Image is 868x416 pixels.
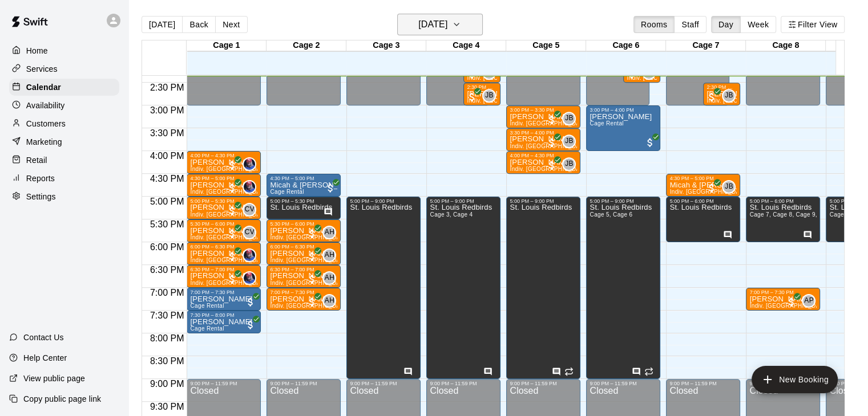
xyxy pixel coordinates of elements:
[190,176,257,181] div: 4:30 PM – 5:00 PM
[669,198,737,204] div: 5:00 PM – 6:00 PM
[711,16,741,33] button: Day
[327,248,336,262] span: Austin Hartnett
[245,319,256,331] span: All customers have paid
[483,367,492,376] svg: Has notes
[565,113,574,124] span: JB
[147,311,187,320] span: 7:30 PM
[187,197,261,219] div: 5:00 PM – 5:30 PM: Kaiser Lucas
[270,303,349,309] span: Indiv. [GEOGRAPHIC_DATA]
[190,166,269,172] span: Indiv. [GEOGRAPHIC_DATA]
[674,16,706,33] button: Staff
[510,166,588,172] span: Indiv. [GEOGRAPHIC_DATA]
[586,40,666,51] div: Cage 6
[267,174,341,197] div: 4:30 PM – 5:00 PM: Micah & Mason Miranda
[9,79,119,96] div: Calendar
[244,250,255,261] img: Jacob Abraham
[267,40,346,51] div: Cage 2
[187,219,261,242] div: 5:30 PM – 6:00 PM: Kaiser Lucas
[247,180,256,194] span: Jacob Abraham
[746,197,820,242] div: 5:00 PM – 6:00 PM: St. Louis Redbirds
[567,112,576,125] span: John Beirne
[485,90,494,101] span: JB
[9,42,119,59] a: Home
[546,160,558,171] span: All customers have paid
[244,181,255,193] img: Jacob Abraham
[586,105,660,151] div: 3:00 PM – 4:00 PM: Cage Rental
[590,381,657,386] div: 9:00 PM – 11:59 PM
[227,205,238,217] span: All customers have paid
[546,137,558,148] span: All customers have paid
[510,107,577,113] div: 3:00 PM – 3:30 PM
[9,133,119,150] a: Marketing
[147,151,187,161] span: 4:00 PM
[666,40,746,51] div: Cage 7
[510,130,577,136] div: 3:30 PM – 4:00 PM
[510,381,577,386] div: 9:00 PM – 11:59 PM
[270,221,337,227] div: 5:30 PM – 6:00 PM
[243,203,256,217] div: Clay Voss
[190,312,257,318] div: 7:30 PM – 8:00 PM
[26,136,62,148] p: Marketing
[666,197,740,242] div: 5:00 PM – 6:00 PM: St. Louis Redbirds
[190,381,257,386] div: 9:00 PM – 11:59 PM
[247,248,256,262] span: Jacob Abraham
[706,84,737,90] div: 2:30 PM – 3:00 PM
[482,89,496,103] div: John Beirne
[267,265,341,288] div: 6:30 PM – 7:00 PM: Oscar Thomas
[749,198,817,204] div: 5:00 PM – 6:00 PM
[190,153,257,158] div: 4:00 PM – 4:30 PM
[9,97,119,114] div: Availability
[270,280,349,286] span: Indiv. [GEOGRAPHIC_DATA]
[147,219,187,229] span: 5:30 PM
[267,242,341,265] div: 6:00 PM – 6:30 PM: Oscar Thomas
[562,112,576,125] div: John Beirne
[722,89,736,103] div: James Beirne
[426,40,506,51] div: Cage 4
[403,367,413,376] svg: Has notes
[190,325,224,332] span: Cage Rental
[227,160,238,171] span: All customers have paid
[187,174,261,197] div: 4:30 PM – 5:00 PM: Kushal Zei
[267,197,341,219] div: 5:00 PM – 5:30 PM: St. Louis Redbirds
[706,91,717,103] span: All customers have paid
[669,189,748,195] span: Indiv. [GEOGRAPHIC_DATA]
[227,274,238,285] span: All customers have paid
[187,151,261,174] div: 4:00 PM – 4:30 PM: Kushal Zei
[322,294,336,308] div: Austin Hartnett
[749,211,842,218] span: Cage 7, Cage 8, Cage 9, Cage 10
[552,367,561,376] svg: Has notes
[215,16,247,33] button: Next
[726,89,736,103] span: James Beirne
[270,267,337,272] div: 6:30 PM – 7:00 PM
[804,295,814,307] span: AP
[9,60,119,78] div: Services
[567,134,576,148] span: James Beirne
[190,280,269,286] span: Indiv. [GEOGRAPHIC_DATA]
[267,288,341,311] div: 7:00 PM – 7:30 PM: Isaac Weinstock
[190,189,269,195] span: Indiv. [GEOGRAPHIC_DATA]
[26,191,56,202] p: Settings
[147,83,187,92] span: 2:30 PM
[26,81,61,93] p: Calendar
[306,228,318,239] span: All customers have paid
[9,170,119,187] a: Reports
[187,265,261,288] div: 6:30 PM – 7:00 PM: Indiv. Lesson
[430,381,497,386] div: 9:00 PM – 11:59 PM
[562,157,576,171] div: James Beirne
[749,303,828,309] span: Indiv. [GEOGRAPHIC_DATA]
[243,157,256,171] div: Jacob Abraham
[270,381,337,386] div: 9:00 PM – 11:59 PM
[147,242,187,252] span: 6:00 PM
[506,40,586,51] div: Cage 5
[190,211,269,218] span: Indiv. [GEOGRAPHIC_DATA]
[466,91,478,103] span: All customers have paid
[187,311,261,333] div: 7:30 PM – 8:00 PM: Adam Minnick
[190,198,257,204] div: 5:00 PM – 5:30 PM
[190,221,257,227] div: 5:30 PM – 6:00 PM
[243,226,256,239] div: Clay Voss
[23,332,64,343] p: Contact Us
[190,234,269,240] span: Indiv. [GEOGRAPHIC_DATA]
[23,373,85,384] p: View public page
[565,136,574,147] span: JB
